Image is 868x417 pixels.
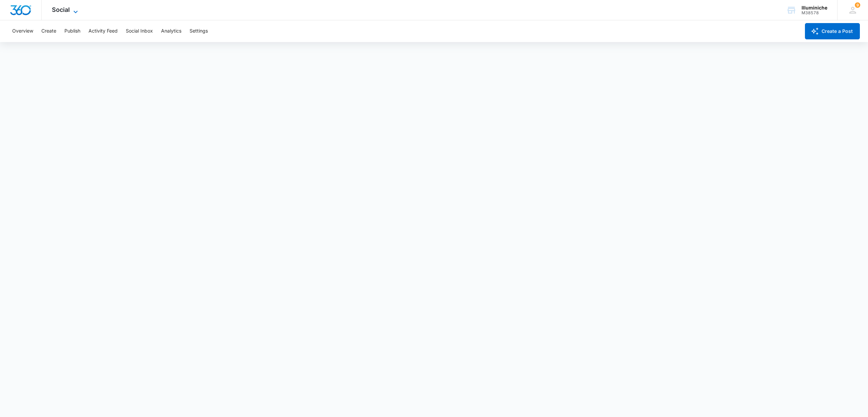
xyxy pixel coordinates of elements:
[88,20,118,42] button: Activity Feed
[52,6,70,13] span: Social
[161,20,181,42] button: Analytics
[126,20,153,42] button: Social Inbox
[12,20,33,42] button: Overview
[855,2,860,8] span: 9
[190,20,208,42] button: Settings
[805,23,860,39] button: Create a Post
[802,5,827,11] div: account name
[802,11,827,15] div: account id
[41,20,56,42] button: Create
[64,20,80,42] button: Publish
[855,2,860,8] div: notifications count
